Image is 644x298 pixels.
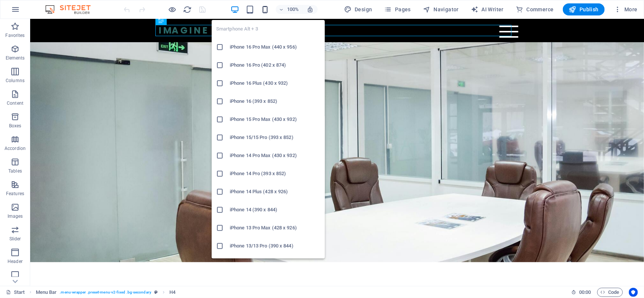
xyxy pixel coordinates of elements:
button: Click here to leave preview mode and continue editing [168,5,177,14]
p: Features [6,191,24,197]
span: AI Writer [471,6,504,13]
a: Click to cancel selection. Double-click to open Pages [6,288,25,297]
h6: iPhone 15 Pro Max (430 x 932) [230,115,320,124]
h6: iPhone 13 Pro Max (428 x 926) [230,223,320,232]
p: Favorites [5,32,25,38]
button: AI Writer [468,3,507,15]
p: Header [8,258,23,264]
span: . menu-wrapper .preset-menu-v2-fixed .bg-secondary [60,288,151,297]
button: Usercentrics [629,288,638,297]
p: Boxes [9,123,22,129]
span: More [614,6,638,13]
p: Images [8,213,23,219]
span: Design [344,6,372,13]
h6: iPhone 15/15 Pro (393 x 852) [230,133,320,142]
button: reload [183,5,192,14]
nav: breadcrumb [36,288,176,297]
span: : [584,289,586,295]
button: Pages [381,3,414,15]
img: Editor Logo [43,5,100,14]
button: Commerce [513,3,557,15]
h6: iPhone 14 Pro Max (430 x 932) [230,151,320,160]
span: Click to select. Double-click to edit [169,288,175,297]
button: Navigator [420,3,462,15]
p: Columns [6,78,25,84]
i: This element is a customizable preset [154,290,158,294]
div: Design (Ctrl+Alt+Y) [341,3,375,15]
h6: iPhone 16 (393 x 852) [230,97,320,106]
button: More [611,3,641,15]
h6: iPhone 14 Plus (428 x 926) [230,187,320,196]
i: On resize automatically adjust zoom level to fit chosen device. [307,6,314,13]
span: Commerce [516,6,554,13]
span: Click to select. Double-click to edit [36,288,57,297]
button: Code [597,288,623,297]
p: Accordion [5,145,26,151]
h6: iPhone 14 (390 x 844) [230,205,320,214]
p: Slider [9,236,21,242]
span: Code [601,288,619,297]
h6: 100% [287,5,299,14]
span: Publish [569,6,599,13]
span: 00 00 [579,288,591,297]
h6: iPhone 16 Pro Max (440 x 956) [230,43,320,52]
h6: iPhone 14 Pro (393 x 852) [230,169,320,178]
h6: iPhone 13/13 Pro (390 x 844) [230,241,320,251]
button: 100% [276,5,303,14]
i: Reload page [183,5,192,14]
button: Design [341,3,375,15]
h6: iPhone 16 Plus (430 x 932) [230,79,320,88]
p: Tables [8,168,22,174]
h6: iPhone 16 Pro (402 x 874) [230,61,320,70]
p: Content [7,100,23,106]
p: Elements [6,55,25,61]
h6: Session time [571,288,591,297]
button: Publish [563,3,605,15]
span: Navigator [423,6,459,13]
span: Pages [384,6,411,13]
